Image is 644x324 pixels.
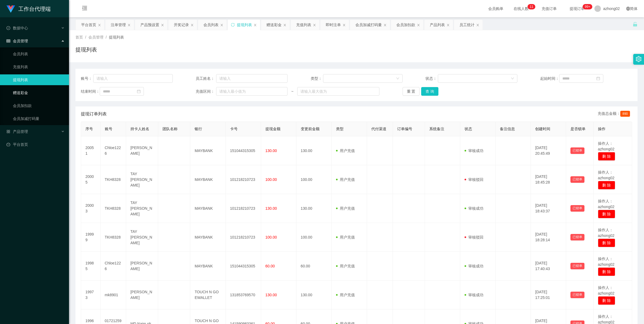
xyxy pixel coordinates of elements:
[598,111,632,117] div: 充值总金额：
[81,111,107,117] span: 提现订单列表
[265,264,275,268] span: 60.00
[18,0,51,18] h1: 工作台代理端
[101,223,126,252] td: TKH8328
[500,127,515,131] span: 备注信息
[81,76,93,81] span: 账号：
[465,149,483,153] span: 审核成功
[598,127,605,131] span: 操作
[13,100,65,111] a: 会员加扣款
[540,76,559,81] span: 起始时间：
[81,165,101,194] td: 20005
[465,127,472,131] span: 状态
[101,194,126,223] td: TKH8328
[6,130,10,133] i: 图标: appstore-o
[126,165,158,194] td: TAY [PERSON_NAME]
[598,152,615,161] button: 删 除
[6,39,10,43] i: 图标: table
[195,127,202,131] span: 银行
[81,281,101,309] td: 19973
[85,127,93,131] span: 序号
[598,267,615,276] button: 删 除
[296,223,332,252] td: 100.00
[111,20,126,30] div: 注单管理
[429,127,444,131] span: 系统备注
[216,74,288,83] input: 请输入
[296,194,332,223] td: 130.00
[397,127,412,131] span: 订单编号
[191,23,194,27] i: 图标: close
[570,234,584,240] button: 已锁单
[126,281,158,309] td: [PERSON_NAME]
[137,89,141,93] i: 图标: calendar
[598,181,615,189] button: 删 除
[237,20,252,30] div: 提现列表
[476,23,479,27] i: 图标: close
[101,281,126,309] td: mk8901
[465,293,483,297] span: 审核成功
[226,165,261,194] td: 101218210723
[75,0,94,18] i: 图标: menu-fold
[336,293,355,297] span: 用户充值
[75,46,97,54] h1: 提现列表
[196,89,216,94] span: 充值区间：
[265,235,277,239] span: 100.00
[396,20,415,30] div: 会员加扣款
[216,87,288,96] input: 请输入最小值为
[465,177,483,182] span: 审核驳回
[531,223,566,252] td: [DATE] 18:28:14
[598,199,615,209] span: 操作人：azhong02
[203,20,219,30] div: 会员列表
[421,87,438,96] button: 查 询
[296,281,332,309] td: 130.00
[383,23,387,27] i: 图标: close
[98,23,101,27] i: 图标: close
[531,165,566,194] td: [DATE] 18:45:28
[425,76,438,81] span: 状态：
[633,22,638,27] i: 图标: unlock
[531,252,566,281] td: [DATE] 17:40:43
[226,223,261,252] td: 101218210723
[403,87,420,96] button: 重 置
[511,77,514,81] i: 图标: down
[531,194,566,223] td: [DATE] 18:43:37
[101,136,126,165] td: Chloe1226
[81,223,101,252] td: 19999
[81,136,101,165] td: 20051
[297,87,379,96] input: 请输入最大值为
[130,127,149,131] span: 持卡人姓名
[13,74,65,85] a: 提现列表
[570,205,584,212] button: 已锁单
[81,20,96,30] div: 平台首页
[230,127,238,131] span: 卡号
[336,206,355,211] span: 用户充值
[531,281,566,309] td: [DATE] 17:25:01
[296,252,332,281] td: 60.00
[190,223,226,252] td: MAYBANK
[598,257,615,267] span: 操作人：azhong02
[296,136,332,165] td: 130.00
[109,35,124,39] span: 提现列表
[126,223,158,252] td: TAY [PERSON_NAME]
[226,194,261,223] td: 101218210723
[85,35,86,39] span: /
[6,26,28,30] span: 数据中心
[190,281,226,309] td: TOUCH N GO EWALLET
[598,170,615,180] span: 操作人：azhong02
[459,20,475,30] div: 员工统计
[196,76,216,81] span: 员工姓名：
[140,20,159,30] div: 产品预设置
[88,35,103,39] span: 会员管理
[567,7,587,11] span: 提现订单
[190,136,226,165] td: MAYBANK
[598,228,615,238] span: 操作人：azhong02
[342,23,346,27] i: 图标: close
[105,127,112,131] span: 账号
[13,87,65,98] a: 赠送彩金
[13,113,65,124] a: 会员加减打码量
[13,61,65,72] a: 充值列表
[336,235,355,239] span: 用户充值
[265,206,277,211] span: 130.00
[162,127,178,131] span: 团队名称
[598,141,615,151] span: 操作人：azhong02
[530,4,532,9] p: 1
